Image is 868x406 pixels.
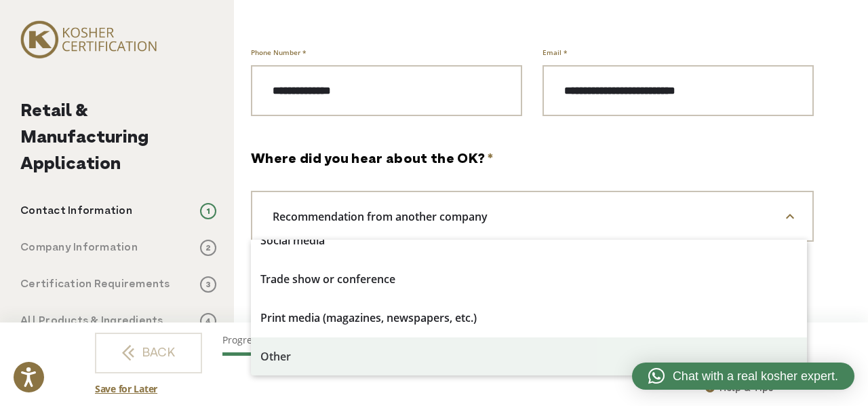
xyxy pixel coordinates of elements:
span: Chat with a real kosher expert. [673,367,838,386]
span: 3 [200,276,216,293]
h2: Retail & Manufacturing Application [20,98,216,178]
a: Save for Later [95,382,157,396]
label: Email [542,45,567,59]
a: Chat with a real kosher expert. [632,363,854,390]
p: All Products & Ingredients [20,313,163,329]
p: Contact Information [20,203,132,219]
span: Recommendation from another company [251,191,814,242]
label: Phone Number [251,45,306,59]
li: Print media (magazines, newspapers, etc.) [251,299,807,337]
p: Certification Requirements [20,276,170,293]
span: 4 [200,313,216,329]
label: Where did you hear about the OK? [251,150,494,170]
li: Other [251,337,807,376]
span: Recommendation from another company [252,205,518,228]
p: Progress: [222,333,646,347]
span: 2 [200,240,216,256]
span: 1 [200,203,216,219]
li: Trade show or conference [251,260,807,299]
p: Company Information [20,240,138,256]
li: Social media [251,221,807,260]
